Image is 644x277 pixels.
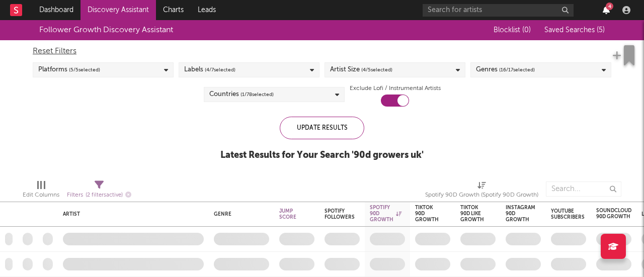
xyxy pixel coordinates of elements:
[506,205,535,223] div: Instagram 90D Growth
[597,27,605,34] span: ( 5 )
[460,205,484,223] div: Tiktok 90D Like Growth
[546,181,621,197] input: Search...
[499,64,535,76] span: ( 16 / 17 selected)
[86,193,123,198] span: ( 2 filters active)
[522,27,531,34] span: ( 0 )
[423,4,574,17] input: Search for artists
[330,64,392,76] div: Artist Size
[63,211,199,217] div: Artist
[205,64,235,76] span: ( 4 / 7 selected)
[370,205,401,223] div: Spotify 90D Growth
[38,64,100,76] div: Platforms
[23,176,59,206] div: Edit Columns
[541,26,605,34] button: Saved Searches (5)
[184,64,235,76] div: Labels
[67,176,131,206] div: Filters(2 filters active)
[220,149,424,161] div: Latest Results for Your Search ' 90d growers uk '
[361,64,392,76] span: ( 4 / 5 selected)
[603,6,610,14] button: 4
[596,208,631,220] div: Soundcloud 90D Growth
[476,64,535,76] div: Genres
[240,88,274,101] span: ( 1 / 78 selected)
[544,27,605,34] span: Saved Searches
[23,189,59,201] div: Edit Columns
[69,64,100,76] span: ( 5 / 5 selected)
[415,205,439,223] div: Tiktok 90D Growth
[209,88,274,101] div: Countries
[280,117,364,139] div: Update Results
[350,82,441,95] label: Exclude Lofi / Instrumental Artists
[494,27,531,34] span: Blocklist
[67,189,131,202] div: Filters
[425,176,538,206] div: Spotify 90D Growth (Spotify 90D Growth)
[325,208,355,220] div: Spotify Followers
[279,208,299,220] div: Jump Score
[214,211,264,217] div: Genre
[551,208,585,220] div: YouTube Subscribers
[425,189,538,201] div: Spotify 90D Growth (Spotify 90D Growth)
[606,3,613,10] div: 4
[33,45,611,57] div: Reset Filters
[39,24,173,36] div: Follower Growth Discovery Assistant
